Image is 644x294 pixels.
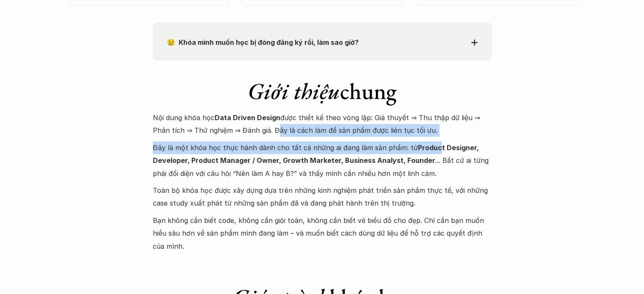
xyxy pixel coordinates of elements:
h1: chung [153,77,492,105]
p: Toàn bộ khóa học được xây dựng dựa trên những kinh nghiệm phát triển sản phẩm thực tế, với những ... [153,184,492,210]
p: Bạn không cần biết code, không cần giỏi toán, không cần biết vẽ biểu đồ cho đẹp. Chỉ cần bạn muốn... [153,214,492,253]
p: Nội dung khóa học được thiết kế theo vòng lặp: Giả thuyết ⇒ Thu thập dữ liệu ⇒ Phân tích ⇒ Thử ng... [153,111,492,137]
em: Giới thiệu [248,76,340,106]
strong: 😢 Khóa mình muốn học bị đóng đăng ký rồi, làm sao giờ? [167,38,359,47]
p: Đây là một khóa học thực hành dành cho tất cả những ai đang làm sản phẩm: từ ... Bất cứ ai từng p... [153,141,492,180]
strong: Data Driven Design [215,113,280,122]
